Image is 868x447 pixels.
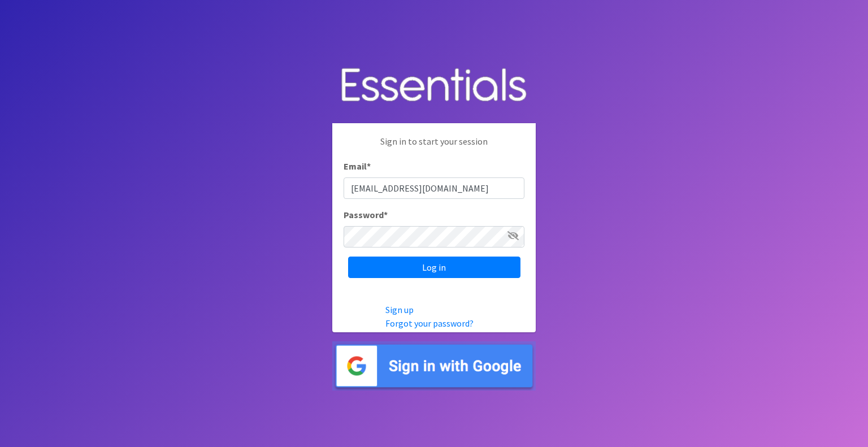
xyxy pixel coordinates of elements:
[344,208,388,222] label: Password
[344,134,524,159] p: Sign in to start your session
[348,257,520,278] input: Log in
[384,209,388,220] abbr: required
[332,57,536,115] img: Human Essentials
[344,159,371,173] label: Email
[332,341,536,390] img: Sign in with Google
[367,160,371,172] abbr: required
[385,318,474,329] a: Forgot your password?
[385,304,414,315] a: Sign up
